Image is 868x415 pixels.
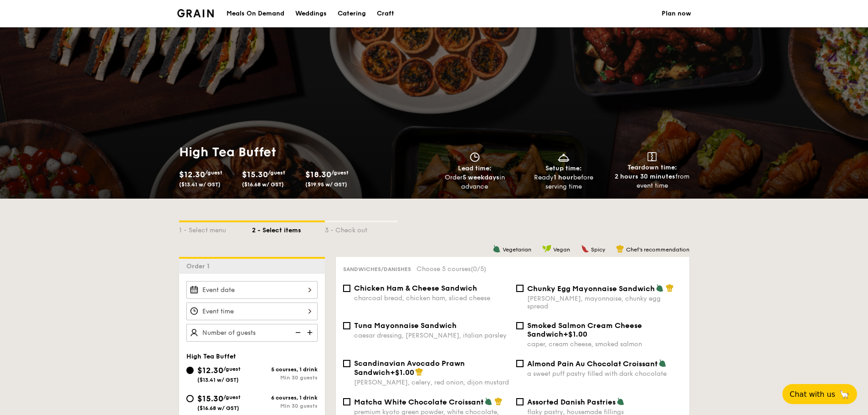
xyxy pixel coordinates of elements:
[516,360,524,367] input: Almond Pain Au Chocolat Croissanta sweet puff pastry filled with dark chocolate
[616,397,625,405] img: icon-vegetarian.fe4039eb.svg
[354,332,509,339] div: caesar dressing, [PERSON_NAME], italian parsley
[354,379,509,386] div: [PERSON_NAME], celery, red onion, dijon mustard
[647,152,657,161] img: icon-teardown.65201eee.svg
[839,389,850,400] span: 🦙
[458,164,492,172] span: Lead time:
[626,246,689,253] span: Chef's recommendation
[186,395,194,402] input: $15.30/guest($16.68 w/ GST)6 courses, 1 drinkMin 30 guests
[179,144,431,160] h1: High Tea Buffet
[179,181,221,188] span: ($13.41 w/ GST)
[527,321,642,338] span: Smoked Salmon Cream Cheese Sandwich
[242,169,268,179] span: $15.30
[615,173,675,180] strong: 2 hours 30 minutes
[415,368,423,376] img: icon-chef-hat.a58ddaea.svg
[354,321,457,330] span: Tuna Mayonnaise Sandwich
[553,246,570,253] span: Vegan
[503,246,531,253] span: Vegetarian
[523,173,604,191] div: Ready before serving time
[343,398,350,405] input: Matcha White Chocolate Croissantpremium kyoto green powder, white chocolate, croissant
[354,284,477,292] span: Chicken Ham & Cheese Sandwich
[223,366,241,372] span: /guest
[252,403,318,409] div: Min 30 guests
[179,222,252,235] div: 1 - Select menu
[493,245,501,253] img: icon-vegetarian.fe4039eb.svg
[557,152,570,162] img: icon-dish.430c3a2e.svg
[516,285,524,292] input: Chunky Egg Mayonnaise Sandwich[PERSON_NAME], mayonnaise, chunky egg spread
[343,360,350,367] input: Scandinavian Avocado Prawn Sandwich+$1.00[PERSON_NAME], celery, red onion, dijon mustard
[790,390,835,399] span: Chat with us
[658,359,667,367] img: icon-vegetarian.fe4039eb.svg
[268,169,285,176] span: /guest
[186,353,236,360] span: High Tea Buffet
[343,322,350,329] input: Tuna Mayonnaise Sandwichcaesar dressing, [PERSON_NAME], italian parsley
[186,324,318,342] input: Number of guests
[354,294,509,302] div: charcoal bread, chicken ham, sliced cheese
[186,302,318,320] input: Event time
[252,222,325,235] div: 2 - Select items
[325,222,398,235] div: 3 - Check out
[616,245,624,253] img: icon-chef-hat.a58ddaea.svg
[527,370,682,378] div: a sweet puff pastry filled with dark chocolate
[545,164,582,172] span: Setup time:
[390,368,414,377] span: +$1.00
[205,169,222,176] span: /guest
[304,324,318,341] img: icon-add.58712e84.svg
[290,324,304,341] img: icon-reduce.1d2dbef1.svg
[627,164,677,171] span: Teardown time:
[197,377,239,383] span: ($13.41 w/ GST)
[186,367,194,374] input: $12.30/guest($13.41 w/ GST)5 courses, 1 drinkMin 30 guests
[527,284,655,293] span: Chunky Egg Mayonnaise Sandwich
[527,398,616,406] span: Assorted Danish Pastries
[197,394,223,404] span: $15.30
[581,245,589,253] img: icon-spicy.37a8142b.svg
[197,365,223,375] span: $12.30
[484,397,493,405] img: icon-vegetarian.fe4039eb.svg
[197,405,239,411] span: ($16.68 w/ GST)
[416,265,486,273] span: Choose 5 courses
[462,174,499,181] strong: 5 weekdays
[252,366,318,373] div: 5 courses, 1 drink
[527,295,682,310] div: [PERSON_NAME], mayonnaise, chunky egg spread
[223,394,241,400] span: /guest
[611,172,693,190] div: from event time
[554,174,573,181] strong: 1 hour
[468,152,482,162] img: icon-clock.2db775ea.svg
[186,262,213,270] span: Order 1
[542,245,551,253] img: icon-vegan.f8ff3823.svg
[343,266,411,272] span: Sandwiches/Danishes
[252,395,318,401] div: 6 courses, 1 drink
[354,398,483,406] span: Matcha White Chocolate Croissant
[516,322,524,329] input: Smoked Salmon Cream Cheese Sandwich+$1.00caper, cream cheese, smoked salmon
[179,169,205,179] span: $12.30
[782,384,857,404] button: Chat with us🦙
[434,173,516,191] div: Order in advance
[591,246,605,253] span: Spicy
[252,374,318,381] div: Min 30 guests
[471,265,486,273] span: (0/5)
[242,181,284,188] span: ($16.68 w/ GST)
[494,397,503,405] img: icon-chef-hat.a58ddaea.svg
[177,9,214,17] img: Grain
[656,284,664,292] img: icon-vegetarian.fe4039eb.svg
[563,330,587,338] span: +$1.00
[177,9,214,17] a: Logotype
[305,169,331,179] span: $18.30
[305,181,347,188] span: ($19.95 w/ GST)
[343,285,350,292] input: Chicken Ham & Cheese Sandwichcharcoal bread, chicken ham, sliced cheese
[354,359,465,377] span: Scandinavian Avocado Prawn Sandwich
[527,340,682,348] div: caper, cream cheese, smoked salmon
[527,359,657,368] span: Almond Pain Au Chocolat Croissant
[666,284,674,292] img: icon-chef-hat.a58ddaea.svg
[516,398,524,405] input: Assorted Danish Pastriesflaky pastry, housemade fillings
[186,281,318,299] input: Event date
[331,169,349,176] span: /guest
